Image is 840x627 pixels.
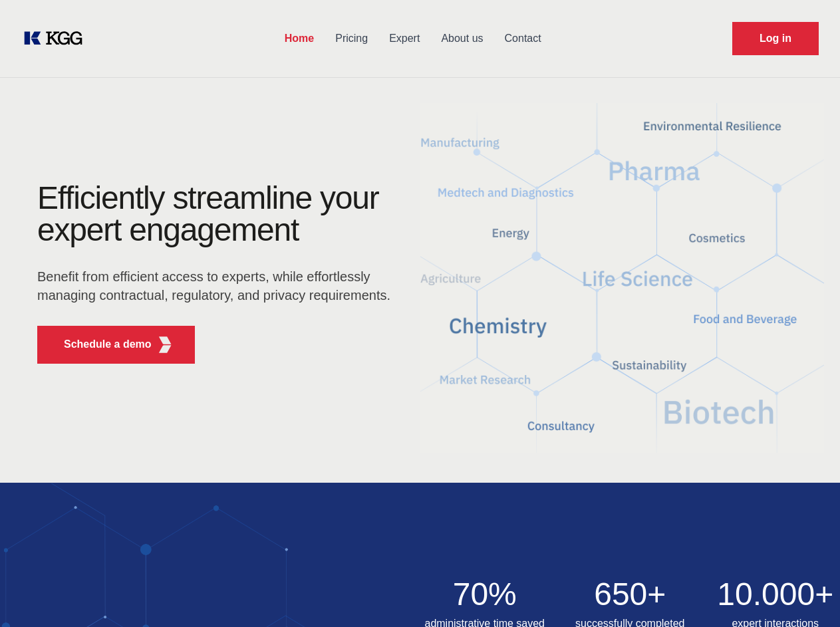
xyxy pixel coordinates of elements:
img: KGG Fifth Element RED [420,86,825,469]
p: Benefit from efficient access to experts, while effortlessly managing contractual, regulatory, an... [37,267,399,305]
button: Schedule a demoKGG Fifth Element RED [37,326,195,364]
a: Request Demo [732,22,819,55]
h2: 650+ [565,578,695,610]
a: Pricing [325,21,378,56]
h1: Efficiently streamline your expert engagement [37,182,399,246]
a: Contact [494,21,552,56]
img: KGG Fifth Element RED [157,336,174,353]
a: About us [430,21,493,56]
a: Home [274,21,325,56]
h2: 70% [420,578,550,610]
p: Schedule a demo [64,336,152,352]
a: KOL Knowledge Platform: Talk to Key External Experts (KEE) [21,28,93,49]
a: Expert [378,21,430,56]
